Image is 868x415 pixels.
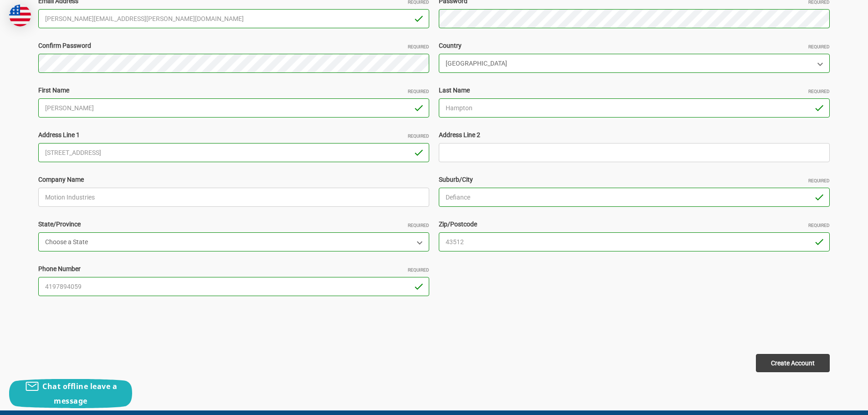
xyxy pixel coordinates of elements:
[38,175,429,184] label: Company Name
[808,177,830,184] small: Required
[439,175,830,184] label: Suburb/City
[408,266,429,273] small: Required
[9,379,132,408] button: Chat offline leave a message
[408,133,429,139] small: Required
[439,130,830,140] label: Address Line 2
[439,220,830,229] label: Zip/Postcode
[9,5,31,26] img: duty and tax information for United States
[439,86,830,95] label: Last Name
[756,354,830,372] input: Create Account
[38,86,429,95] label: First Name
[408,222,429,229] small: Required
[38,264,429,274] label: Phone Number
[808,88,830,95] small: Required
[38,309,177,344] iframe: reCAPTCHA
[408,43,429,50] small: Required
[408,88,429,95] small: Required
[439,41,830,51] label: Country
[808,43,830,50] small: Required
[42,381,117,406] span: Chat offline leave a message
[38,130,429,140] label: Address Line 1
[808,222,830,229] small: Required
[38,41,429,51] label: Confirm Password
[38,220,429,229] label: State/Province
